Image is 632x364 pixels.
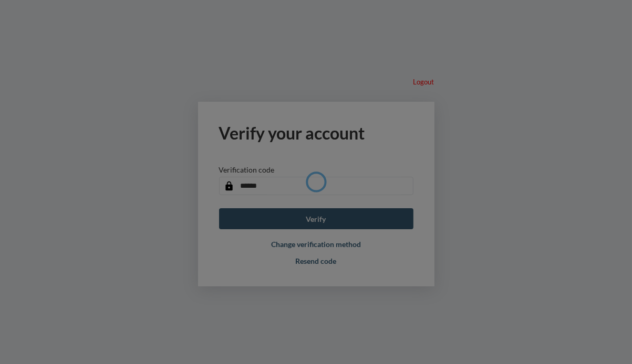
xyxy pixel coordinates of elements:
[219,208,413,229] button: Verify
[219,123,413,143] h2: Verify your account
[271,240,361,249] button: Change verification method
[413,78,434,86] p: Logout
[296,256,337,265] button: Resend code
[219,165,275,174] p: Verification code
